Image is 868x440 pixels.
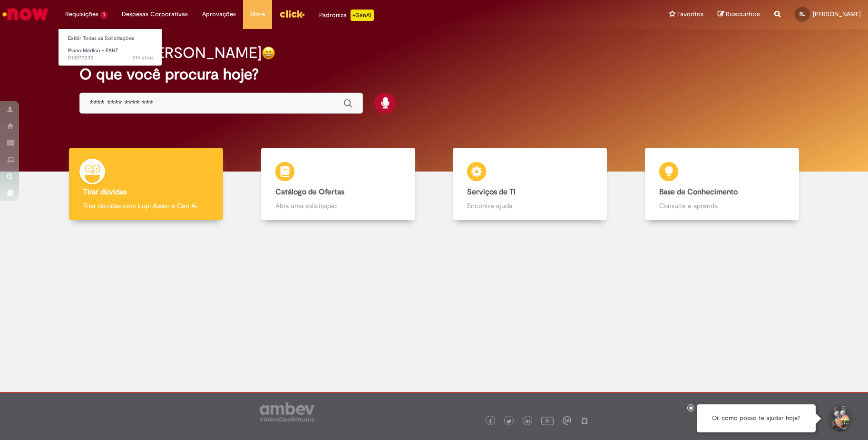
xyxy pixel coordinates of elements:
[133,54,154,61] time: 29/09/2025 14:24:24
[262,46,275,60] img: happy-face.png
[68,54,154,62] span: R13577230
[100,11,107,19] span: 1
[467,201,593,210] p: Encontre ajuda
[697,404,816,432] div: Oi, como posso te ajudar hoje?
[659,201,785,210] p: Consulte e aprenda
[677,10,703,19] span: Favoritos
[260,402,314,421] img: logo_footer_ambev_rotulo_gray.png
[659,187,738,197] b: Base de Conhecimento
[275,187,344,197] b: Catálogo de Ofertas
[563,416,571,425] img: logo_footer_workplace.png
[541,414,554,427] img: logo_footer_youtube.png
[202,10,236,19] span: Aprovações
[65,10,98,19] span: Requisições
[133,54,154,61] span: 21h atrás
[275,201,401,210] p: Abra uma solicitação
[800,11,805,17] span: RL
[580,416,589,425] img: logo_footer_naosei.png
[507,419,511,424] img: logo_footer_twitter.png
[59,46,163,63] a: Aberto R13577230 : Plano Médico - FAHZ
[467,187,516,197] b: Serviços de TI
[58,29,162,66] ul: Requisições
[718,10,760,19] a: Rascunhos
[526,419,530,424] img: logo_footer_linkedin.png
[825,404,854,433] button: Iniciar Conversa de Suporte
[83,187,127,197] b: Tirar dúvidas
[79,66,788,83] h2: O que você procura hoje?
[279,7,305,21] img: click_logo_yellow_360x200.png
[59,33,163,44] a: Exibir Todas as Solicitações
[434,148,626,220] a: Serviços de TI Encontre ajuda
[351,10,374,21] p: +GenAi
[1,5,50,24] img: ServiceNow
[813,10,861,18] span: [PERSON_NAME]
[726,10,760,19] span: Rascunhos
[319,10,374,21] div: Padroniza
[488,419,493,424] img: logo_footer_facebook.png
[626,148,818,220] a: Base de Conhecimento Consulte e aprenda
[68,47,118,54] span: Plano Médico - FAHZ
[122,10,188,19] span: Despesas Corporativas
[250,10,265,19] span: More
[242,148,434,220] a: Catálogo de Ofertas Abra uma solicitação
[50,148,242,220] a: Tirar dúvidas Tirar dúvidas com Lupi Assist e Gen Ai
[79,45,262,61] h2: Bom dia, [PERSON_NAME]
[83,201,209,210] p: Tirar dúvidas com Lupi Assist e Gen Ai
